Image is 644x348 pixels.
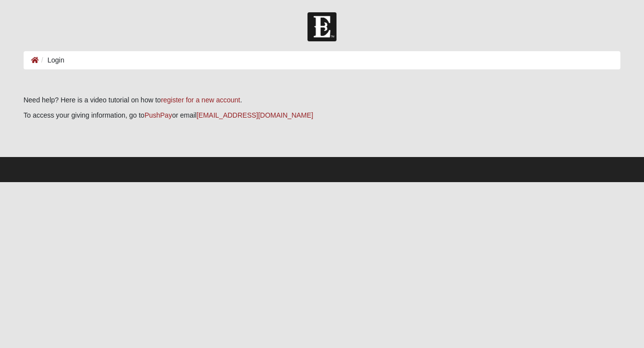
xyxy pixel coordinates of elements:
li: Login [39,55,64,65]
img: Church of Eleven22 Logo [307,12,337,41]
a: PushPay [145,111,172,119]
a: [EMAIL_ADDRESS][DOMAIN_NAME] [196,111,313,119]
p: To access your giving information, go to or email [24,110,621,121]
p: Need help? Here is a video tutorial on how to . [24,95,621,105]
a: register for a new account [161,96,240,104]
